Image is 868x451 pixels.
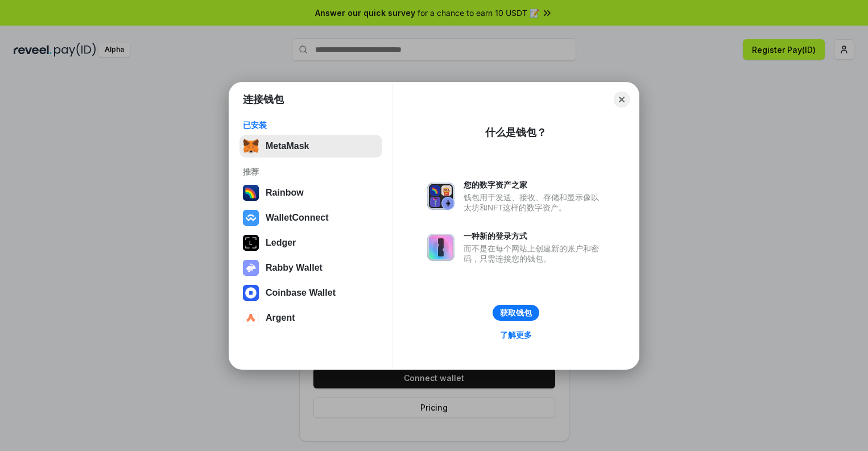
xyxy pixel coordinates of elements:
div: 什么是钱包？ [485,126,547,139]
img: svg+xml,%3Csvg%20width%3D%2228%22%20height%3D%2228%22%20viewBox%3D%220%200%2028%2028%22%20fill%3D... [243,210,259,226]
div: 已安装 [243,120,379,130]
div: 了解更多 [500,330,532,340]
div: WalletConnect [266,213,329,223]
button: Rainbow [239,181,382,204]
div: 推荐 [243,167,379,177]
img: svg+xml,%3Csvg%20xmlns%3D%22http%3A%2F%2Fwww.w3.org%2F2000%2Fsvg%22%20fill%3D%22none%22%20viewBox... [243,260,259,276]
img: svg+xml,%3Csvg%20xmlns%3D%22http%3A%2F%2Fwww.w3.org%2F2000%2Fsvg%22%20width%3D%2228%22%20height%3... [243,235,259,251]
img: svg+xml,%3Csvg%20width%3D%2228%22%20height%3D%2228%22%20viewBox%3D%220%200%2028%2028%22%20fill%3D... [243,285,259,301]
button: Ledger [239,231,382,254]
div: 而不是在每个网站上创建新的账户和密码，只需连接您的钱包。 [464,243,605,264]
button: Rabby Wallet [239,256,382,279]
div: 您的数字资产之家 [464,180,605,190]
div: Argent [266,313,295,323]
img: svg+xml,%3Csvg%20width%3D%22120%22%20height%3D%22120%22%20viewBox%3D%220%200%20120%20120%22%20fil... [243,185,259,201]
button: Coinbase Wallet [239,282,382,304]
div: Ledger [266,238,296,248]
div: MetaMask [266,141,309,151]
h1: 连接钱包 [243,93,284,106]
img: svg+xml,%3Csvg%20xmlns%3D%22http%3A%2F%2Fwww.w3.org%2F2000%2Fsvg%22%20fill%3D%22none%22%20viewBox... [427,183,454,210]
div: 钱包用于发送、接收、存储和显示像以太坊和NFT这样的数字资产。 [464,192,605,213]
div: 一种新的登录方式 [464,231,605,241]
div: 获取钱包 [500,308,532,318]
button: WalletConnect [239,206,382,229]
div: Rainbow [266,188,304,198]
button: Argent [239,307,382,329]
button: 获取钱包 [493,305,539,321]
button: Close [614,92,630,107]
img: svg+xml,%3Csvg%20fill%3D%22none%22%20height%3D%2233%22%20viewBox%3D%220%200%2035%2033%22%20width%... [243,138,259,154]
img: svg+xml,%3Csvg%20width%3D%2228%22%20height%3D%2228%22%20viewBox%3D%220%200%2028%2028%22%20fill%3D... [243,310,259,326]
button: MetaMask [239,135,382,158]
a: 了解更多 [493,328,539,342]
div: Coinbase Wallet [266,288,336,298]
div: Rabby Wallet [266,263,323,273]
img: svg+xml,%3Csvg%20xmlns%3D%22http%3A%2F%2Fwww.w3.org%2F2000%2Fsvg%22%20fill%3D%22none%22%20viewBox... [427,234,454,261]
